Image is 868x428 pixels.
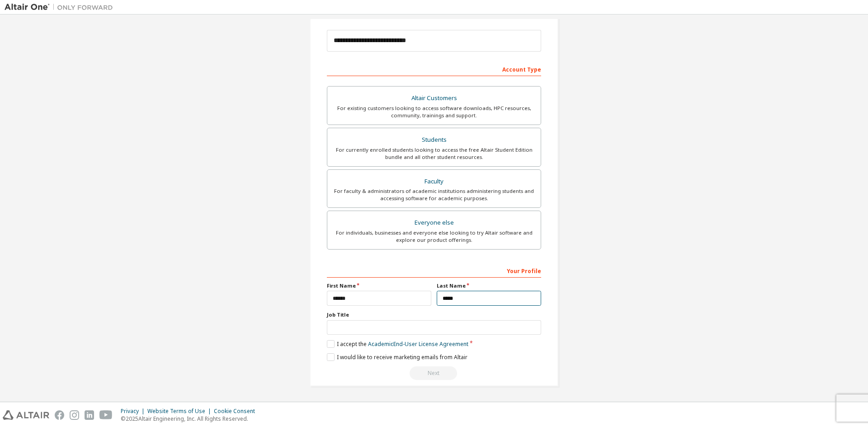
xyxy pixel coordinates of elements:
[85,410,94,420] img: linkedin.svg
[214,408,260,415] div: Cookie Consent
[327,282,431,289] label: First Name
[368,340,468,348] a: Academic End-User License Agreement
[333,216,535,229] div: Everyone else
[5,3,118,12] img: Altair One
[121,415,260,423] p: © 2025 Altair Engineering, Inc. All Rights Reserved.
[99,410,113,420] img: youtube.svg
[70,410,79,420] img: instagram.svg
[333,92,535,105] div: Altair Customers
[147,408,214,415] div: Website Terms of Use
[327,353,467,361] label: I would like to receive marketing emails from Altair
[437,282,541,289] label: Last Name
[333,134,535,146] div: Students
[121,408,147,415] div: Privacy
[333,175,535,188] div: Faculty
[327,263,541,278] div: Your Profile
[327,62,541,76] div: Account Type
[333,105,535,119] div: For existing customers looking to access software downloads, HPC resources, community, trainings ...
[333,188,535,202] div: For faculty & administrators of academic institutions administering students and accessing softwa...
[3,410,49,420] img: altair_logo.svg
[333,146,535,161] div: For currently enrolled students looking to access the free Altair Student Edition bundle and all ...
[327,366,541,380] div: Read and acccept EULA to continue
[333,229,535,244] div: For individuals, businesses and everyone else looking to try Altair software and explore our prod...
[327,311,541,318] label: Job Title
[55,410,64,420] img: facebook.svg
[327,340,468,348] label: I accept the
